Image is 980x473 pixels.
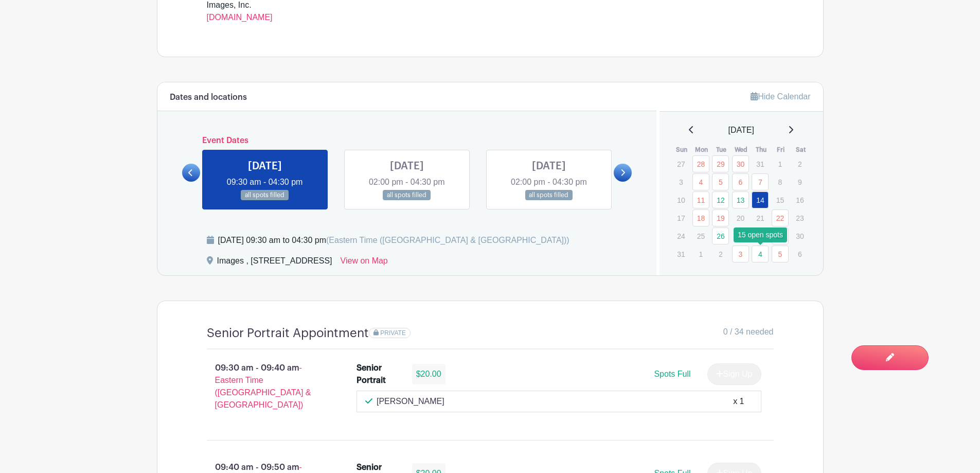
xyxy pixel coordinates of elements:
a: 4 [752,246,769,262]
span: PRIVATE [380,329,406,337]
a: 22 [772,209,789,226]
th: Tue [711,145,732,155]
p: 27 [672,156,689,172]
a: 29 [712,155,729,172]
a: 6 [732,173,749,190]
h4: Senior Portrait Appointment [207,326,369,341]
p: 16 [791,192,808,208]
a: 11 [692,191,709,208]
p: 2 [791,156,808,172]
p: 25 [692,228,709,244]
th: Sun [672,145,692,155]
a: 3 [732,246,749,262]
p: [PERSON_NAME] [377,395,444,408]
span: (Eastern Time ([GEOGRAPHIC_DATA] & [GEOGRAPHIC_DATA])) [326,236,569,244]
div: 15 open spots [734,227,787,242]
span: Spots Full [654,370,690,378]
p: 31 [752,156,769,172]
a: 30 [732,155,749,172]
a: 12 [712,191,729,208]
div: $20.00 [412,364,446,384]
th: Fri [771,145,791,155]
a: 26 [712,227,729,244]
a: 13 [732,191,749,208]
h6: Event Dates [200,136,614,146]
a: 18 [692,209,709,226]
a: Hide Calendar [751,92,810,101]
th: Mon [692,145,712,155]
p: 27 [732,228,749,244]
p: 24 [672,228,689,244]
div: x 1 [733,395,744,408]
h6: Dates and locations [170,93,247,102]
p: 9 [791,174,808,190]
p: 3 [672,174,689,190]
p: 20 [732,210,749,226]
a: 14 [752,191,769,208]
p: 1 [772,156,789,172]
th: Thu [751,145,771,155]
p: 09:30 am - 09:40 am [190,358,341,415]
p: 10 [672,192,689,208]
span: 0 / 34 needed [723,326,774,338]
a: 28 [692,155,709,172]
p: 8 [772,174,789,190]
th: Wed [732,145,752,155]
th: Sat [791,145,811,155]
a: View on Map [341,255,388,271]
p: 17 [672,210,689,226]
span: [DATE] [728,124,754,136]
a: 5 [772,246,789,262]
p: 21 [752,210,769,226]
div: Images , [STREET_ADDRESS] [217,255,332,271]
div: [DATE] 09:30 am to 04:30 pm [218,234,569,247]
a: 4 [692,173,709,190]
div: Senior Portrait [357,362,400,387]
p: 30 [791,228,808,244]
a: 19 [712,209,729,226]
p: 2 [712,246,729,262]
a: 7 [752,173,769,190]
p: 15 [772,192,789,208]
a: [DOMAIN_NAME] [207,13,273,22]
p: 31 [672,246,689,262]
a: 5 [712,173,729,190]
p: 1 [692,246,709,262]
p: 6 [791,246,808,262]
p: 23 [791,210,808,226]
